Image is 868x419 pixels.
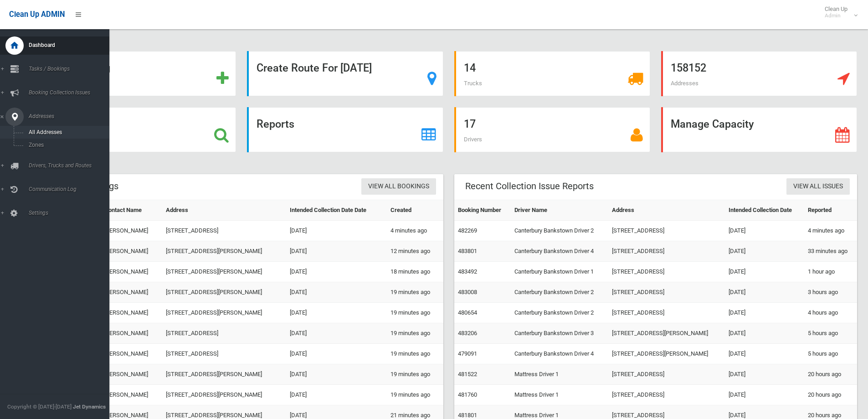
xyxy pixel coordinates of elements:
[101,262,162,282] td: [PERSON_NAME]
[387,200,443,221] th: Created
[511,200,608,221] th: Driver Name
[286,344,387,364] td: [DATE]
[40,51,236,96] a: Add Booking
[608,344,724,364] td: [STREET_ADDRESS][PERSON_NAME]
[387,344,443,364] td: 19 minutes ago
[671,118,754,130] strong: Manage Capacity
[458,371,477,378] a: 481522
[286,221,387,241] td: [DATE]
[162,200,286,221] th: Address
[511,262,608,282] td: Canterbury Bankstown Driver 1
[725,200,804,221] th: Intended Collection Date
[725,262,804,282] td: [DATE]
[458,248,477,254] a: 483801
[286,262,387,282] td: [DATE]
[458,330,477,336] a: 483206
[101,241,162,262] td: [PERSON_NAME]
[286,385,387,405] td: [DATE]
[458,350,477,357] a: 479091
[725,323,804,344] td: [DATE]
[387,282,443,303] td: 19 minutes ago
[247,51,443,96] a: Create Route For [DATE]
[101,221,162,241] td: [PERSON_NAME]
[286,282,387,303] td: [DATE]
[511,303,608,323] td: Canterbury Bankstown Driver 2
[511,221,608,241] td: Canterbury Bankstown Driver 2
[26,210,116,216] span: Settings
[804,241,857,262] td: 33 minutes ago
[162,282,286,303] td: [STREET_ADDRESS][PERSON_NAME]
[725,282,804,303] td: [DATE]
[608,364,724,385] td: [STREET_ADDRESS]
[286,303,387,323] td: [DATE]
[725,364,804,385] td: [DATE]
[511,385,608,405] td: Mattress Driver 1
[511,364,608,385] td: Mattress Driver 1
[387,241,443,262] td: 12 minutes ago
[257,62,372,74] strong: Create Route For [DATE]
[162,364,286,385] td: [STREET_ADDRESS][PERSON_NAME]
[464,118,476,130] strong: 17
[162,262,286,282] td: [STREET_ADDRESS][PERSON_NAME]
[458,268,477,275] a: 483492
[608,200,724,221] th: Address
[725,241,804,262] td: [DATE]
[820,5,857,19] span: Clean Up
[725,303,804,323] td: [DATE]
[464,136,482,143] span: Drivers
[458,391,477,398] a: 481760
[608,385,724,405] td: [STREET_ADDRESS]
[247,107,443,152] a: Reports
[511,344,608,364] td: Canterbury Bankstown Driver 4
[162,344,286,364] td: [STREET_ADDRESS]
[804,221,857,241] td: 4 minutes ago
[387,221,443,241] td: 4 minutes ago
[387,262,443,282] td: 18 minutes ago
[458,227,477,234] a: 482269
[101,344,162,364] td: [PERSON_NAME]
[387,323,443,344] td: 19 minutes ago
[511,282,608,303] td: Canterbury Bankstown Driver 2
[725,344,804,364] td: [DATE]
[162,241,286,262] td: [STREET_ADDRESS][PERSON_NAME]
[387,303,443,323] td: 19 minutes ago
[804,323,857,344] td: 5 hours ago
[26,66,116,72] span: Tasks / Bookings
[101,282,162,303] td: [PERSON_NAME]
[286,364,387,385] td: [DATE]
[162,303,286,323] td: [STREET_ADDRESS][PERSON_NAME]
[458,289,477,295] a: 483008
[608,323,724,344] td: [STREET_ADDRESS][PERSON_NAME]
[511,241,608,262] td: Canterbury Bankstown Driver 4
[101,385,162,405] td: [PERSON_NAME]
[511,323,608,344] td: Canterbury Bankstown Driver 3
[257,118,294,130] strong: Reports
[671,62,706,74] strong: 158152
[804,385,857,405] td: 20 hours ago
[26,162,116,169] span: Drivers, Trucks and Routes
[804,364,857,385] td: 20 hours ago
[608,282,724,303] td: [STREET_ADDRESS]
[804,303,857,323] td: 4 hours ago
[454,177,605,195] header: Recent Collection Issue Reports
[464,80,482,87] span: Trucks
[725,385,804,405] td: [DATE]
[73,403,106,410] strong: Jet Dynamics
[26,142,108,148] span: Zones
[454,200,511,221] th: Booking Number
[804,282,857,303] td: 3 hours ago
[661,107,857,152] a: Manage Capacity
[786,178,850,195] a: View All Issues
[26,113,116,119] span: Addresses
[608,241,724,262] td: [STREET_ADDRESS]
[725,221,804,241] td: [DATE]
[26,42,116,48] span: Dashboard
[608,303,724,323] td: [STREET_ADDRESS]
[387,385,443,405] td: 19 minutes ago
[661,51,857,96] a: 158152 Addresses
[162,221,286,241] td: [STREET_ADDRESS]
[804,262,857,282] td: 1 hour ago
[804,344,857,364] td: 5 hours ago
[464,62,476,74] strong: 14
[9,10,65,19] span: Clean Up ADMIN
